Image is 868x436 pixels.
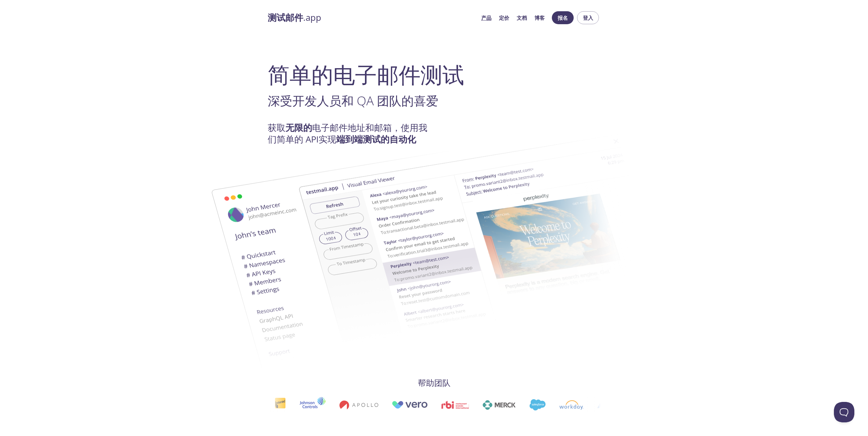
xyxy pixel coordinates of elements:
font: 获取 [268,122,285,134]
img: 默克 [460,400,493,410]
img: 阿波罗 [317,400,355,410]
font: 定价 [499,14,509,21]
button: 报名 [552,11,574,24]
img: Atlassian [575,400,618,410]
font: 深受开发人员和 QA 团队的喜爱 [268,92,438,109]
img: testmail-电子邮件查看器 [298,124,667,355]
a: 产品 [481,13,491,22]
a: 博客 [534,13,545,22]
font: 无限的 [285,122,312,134]
iframe: 求助童子军信标 - 开放 [834,402,854,422]
a: 测试邮件.app [268,12,476,24]
font: 文档 [517,14,527,21]
font: 登入 [583,14,593,21]
img: 销售人员 [506,399,523,410]
img: 江森自控 [277,397,303,413]
font: 测试邮件 [268,12,303,24]
a: 定价 [499,13,509,22]
img: 维罗 [369,401,405,409]
font: 简单的电子邮件测试 [268,59,464,89]
font: 报名 [558,14,568,21]
font: .app [303,12,321,24]
img: 印度储备银行 [419,401,446,409]
font: 帮助团队 [418,377,451,388]
a: 文档 [517,13,527,22]
font: 产品 [481,14,491,21]
font: 电子邮件地址和邮箱， [312,122,401,134]
font: 使用我们简单的 API实现 [268,122,427,145]
img: testmail-电子邮件查看器 [186,146,554,377]
img: 工作日 [537,400,561,410]
font: 博客 [534,14,545,21]
button: 登入 [577,11,599,24]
